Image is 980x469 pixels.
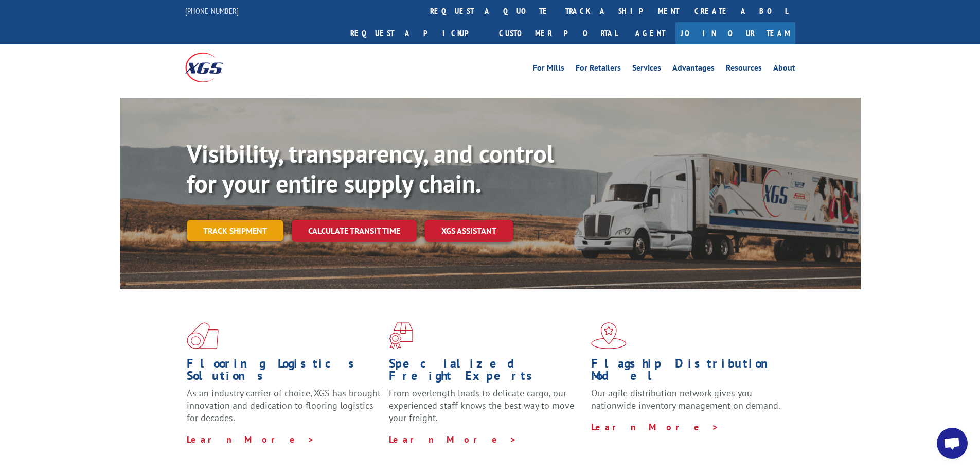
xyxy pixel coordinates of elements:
[187,220,283,241] a: Track shipment
[187,322,219,349] img: xgs-icon-total-supply-chain-intelligence-red
[187,433,315,445] a: Learn More >
[591,357,786,387] h1: Flagship Distribution Model
[389,357,583,387] h1: Specialized Freight Experts
[672,64,715,75] a: Advantages
[389,322,413,349] img: xgs-icon-focused-on-flooring-red
[675,22,795,44] a: Join Our Team
[591,421,719,433] a: Learn More >
[389,387,583,433] p: From overlength loads to delicate cargo, our experienced staff knows the best way to move your fr...
[937,428,968,459] div: Open chat
[632,64,661,75] a: Services
[187,137,554,199] b: Visibility, transparency, and control for your entire supply chain.
[726,64,762,75] a: Resources
[343,22,491,44] a: Request a pickup
[625,22,675,44] a: Agent
[187,387,381,424] span: As an industry carrier of choice, XGS has brought innovation and dedication to flooring logistics...
[533,64,564,75] a: For Mills
[389,433,517,445] a: Learn More >
[185,6,239,16] a: [PHONE_NUMBER]
[187,357,381,387] h1: Flooring Logistics Solutions
[425,220,513,242] a: XGS ASSISTANT
[591,387,780,411] span: Our agile distribution network gives you nationwide inventory management on demand.
[591,322,627,349] img: xgs-icon-flagship-distribution-model-red
[292,220,417,242] a: Calculate transit time
[773,64,795,75] a: About
[576,64,621,75] a: For Retailers
[491,22,625,44] a: Customer Portal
